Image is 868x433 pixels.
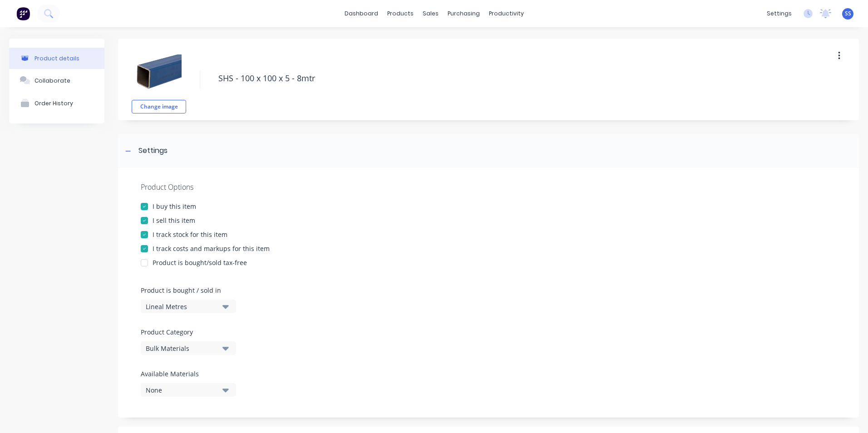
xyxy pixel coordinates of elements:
[845,10,851,18] span: SS
[16,7,30,20] img: Factory
[141,341,236,355] button: Bulk Materials
[141,369,236,379] label: Available Materials
[138,145,168,157] div: Settings
[141,300,236,313] button: Lineal Metres
[146,302,218,311] div: Lineal Metres
[146,344,218,353] div: Bulk Materials
[132,100,186,113] button: Change image
[340,7,383,20] a: dashboard
[153,258,247,267] div: Product is bought/sold tax-free
[383,7,418,20] div: products
[141,383,236,397] button: None
[153,202,196,211] div: I buy this item
[146,385,218,395] div: None
[153,230,227,239] div: I track stock for this item
[443,7,484,20] div: purchasing
[153,216,195,225] div: I sell this item
[141,182,836,192] div: Product Options
[35,100,73,107] div: Order History
[418,7,443,20] div: sales
[214,68,785,89] textarea: SHS - 100 x 100 x 5 - 8mtr
[9,92,104,114] button: Order History
[35,77,70,84] div: Collaborate
[141,285,232,295] label: Product is bought / sold in
[141,327,232,337] label: Product Category
[484,7,528,20] div: productivity
[9,69,104,92] button: Collaborate
[132,45,186,113] div: fileChange image
[35,55,79,62] div: Product details
[762,7,796,20] div: settings
[136,50,182,95] img: file
[153,244,270,253] div: I track costs and markups for this item
[9,48,104,69] button: Product details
